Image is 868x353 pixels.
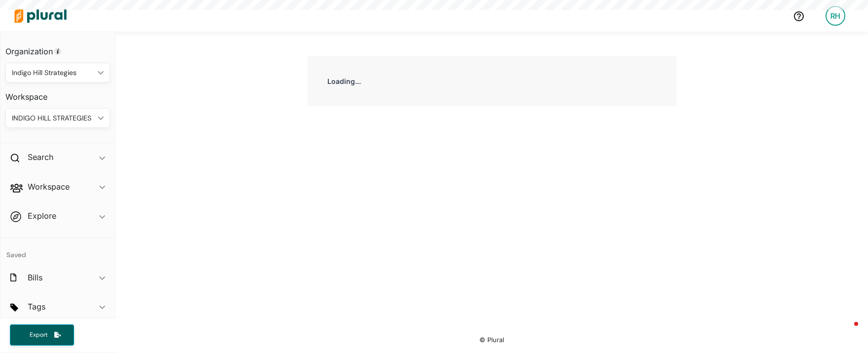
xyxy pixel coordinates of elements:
span: Export [23,331,54,339]
small: © Plural [479,336,504,344]
h2: Bills [28,272,42,283]
h2: Workspace [28,181,70,192]
h4: Saved [0,238,115,262]
div: Indigo Hill Strategies [12,68,94,78]
div: INDIGO HILL STRATEGIES [12,113,94,123]
a: RH [818,2,853,30]
div: RH [826,6,845,26]
div: Tooltip anchor [53,47,62,56]
h2: Tags [28,301,45,312]
h3: Workspace [5,82,110,104]
div: Loading... [308,56,676,106]
h2: Search [28,152,53,162]
h3: Organization [5,37,110,59]
iframe: Intercom live chat [834,319,858,343]
button: Export [10,324,74,346]
h2: Explore [28,210,56,221]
